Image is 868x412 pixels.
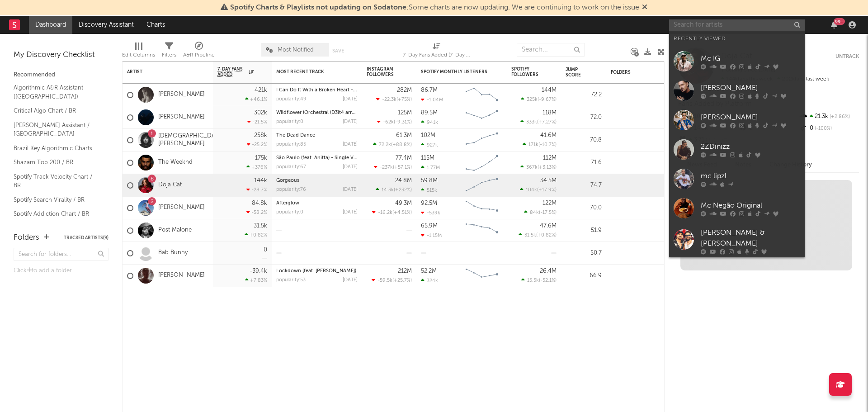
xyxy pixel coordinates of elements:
span: +0.82 % [538,233,555,238]
a: Afterglow [276,201,299,206]
div: My Discovery Checklist [14,50,108,61]
div: 70.0 [566,203,602,213]
div: ( ) [374,164,412,170]
div: 7-Day Fans Added (7-Day Fans Added) [403,50,471,61]
div: 66.9 [566,270,602,281]
div: ( ) [524,209,557,215]
span: +25.7 % [394,278,410,283]
a: Spotify Addiction Chart / BR [14,209,99,219]
span: +17.9 % [538,188,555,193]
span: -9.67 % [539,97,555,102]
div: Instagram Followers [367,66,398,77]
div: 125M [398,110,412,116]
div: Edit Columns [122,50,155,61]
a: Brazil Key Algorithmic Charts [14,143,99,153]
span: Dismiss [642,4,647,11]
span: -9.31 % [395,120,410,125]
div: popularity: 0 [276,210,303,215]
span: 14.3k [382,188,394,193]
span: 31.5k [524,233,536,238]
div: 941k [421,119,438,125]
span: 325k [527,97,538,102]
div: +0.82 % [245,232,267,238]
div: 72.2 [566,90,602,100]
a: [PERSON_NAME] [158,114,205,121]
svg: Chart title [462,106,502,129]
div: Most Recent Track [276,69,344,75]
div: 1.77M [421,165,440,170]
div: -1.15M [421,232,442,238]
div: Folders [14,232,39,243]
div: Folders [611,70,679,75]
a: Critical Algo Chart / BR [14,106,99,116]
div: 421k [255,87,267,93]
div: ( ) [373,142,412,147]
div: Spotify Followers [511,66,543,77]
div: 61.3M [396,133,412,138]
a: Post Malone [158,227,192,234]
div: 86.7M [421,87,438,93]
div: Artist [127,69,195,75]
span: +57.1 % [394,165,410,170]
div: 0 [264,247,267,253]
div: 41.6M [540,133,557,138]
div: [DATE] [343,97,358,102]
div: [PERSON_NAME] [701,112,800,123]
div: ( ) [377,119,412,125]
div: 50.7 [566,248,602,259]
button: Untrack [835,52,859,61]
span: 7-Day Fans Added [217,66,246,77]
div: 72.0 [566,112,602,123]
div: 115M [421,155,434,161]
div: -539k [421,210,440,216]
div: ( ) [376,187,412,193]
div: -39.4k [250,268,267,274]
div: The Dead Dance [276,133,358,138]
a: [DEMOGRAPHIC_DATA][PERSON_NAME] [158,133,224,148]
div: 21.3k [799,111,859,123]
div: ( ) [519,232,557,238]
div: [DATE] [343,142,358,147]
span: 367k [526,165,538,170]
div: 99 + [834,18,845,25]
svg: Chart title [462,174,502,197]
div: 70.8 [566,135,602,146]
span: -10.7 % [540,142,555,147]
div: ( ) [521,277,557,283]
span: -22.3k [382,97,396,102]
span: -100 % [813,126,832,131]
div: [PERSON_NAME] [701,82,800,93]
a: Gorgeous [276,178,299,183]
div: ( ) [523,142,557,147]
div: 47.6M [540,223,557,229]
span: +88.8 % [392,142,410,147]
div: +376 % [246,164,267,170]
span: -62k [383,120,394,125]
div: 7-Day Fans Added (7-Day Fans Added) [403,38,471,65]
div: A&R Pipeline [183,50,215,61]
input: Search for folders... [14,248,108,261]
a: Shazam Top 200 / BR [14,157,99,167]
div: 34.5M [540,178,557,184]
a: 2ZDinizz [669,135,805,164]
div: [DATE] [343,165,358,170]
div: popularity: 85 [276,142,306,147]
a: Mc Negão Original [669,194,805,223]
a: The Dead Dance [276,133,315,138]
button: Tracked Artists(9) [64,236,108,240]
span: 104k [526,188,537,193]
div: [DATE] [343,119,358,124]
div: São Paulo (feat. Anitta) - Single Version [276,156,358,161]
div: 49.3M [395,200,412,206]
input: Search for artists [669,19,805,31]
div: Lockdown (feat. David Byrne) [276,269,358,274]
button: Save [332,48,344,53]
span: 72.2k [379,142,391,147]
div: 302k [254,110,267,116]
div: popularity: 76 [276,187,306,192]
div: 31.5k [254,223,267,229]
a: [PERSON_NAME] [158,91,205,99]
div: 122M [542,200,557,206]
span: +232 % [395,188,410,193]
div: -28.7 % [246,187,267,193]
